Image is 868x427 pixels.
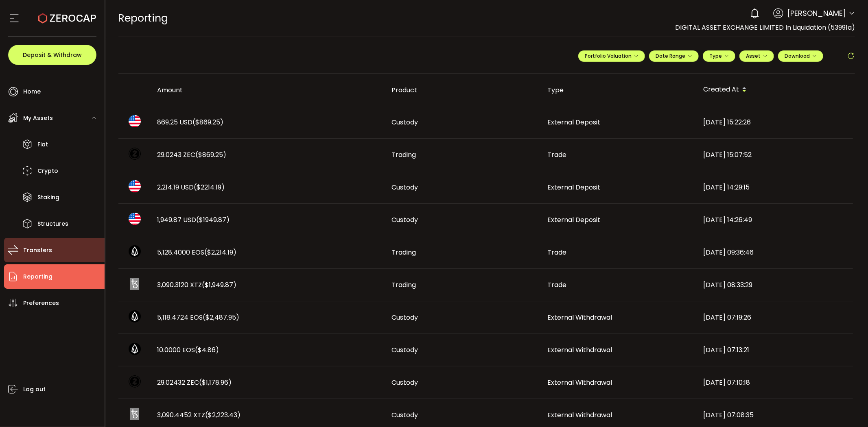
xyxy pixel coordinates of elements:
[697,183,853,192] div: [DATE] 14:29:15
[129,375,141,388] img: zec_portfolio.png
[157,215,230,224] span: 1,949.87 USD
[392,248,416,257] span: Trading
[129,180,141,192] img: usd_portfolio.svg
[548,215,601,224] span: External Deposit
[37,139,48,150] span: Fiat
[157,118,224,127] span: 869.25 USD
[23,271,52,283] span: Reporting
[548,118,601,127] span: External Deposit
[129,408,141,420] img: xtz_portfolio.png
[129,148,141,160] img: zec_portfolio.png
[23,244,52,256] span: Transfers
[703,50,735,62] button: Type
[129,310,141,322] img: eos_portfolio.png
[157,280,237,290] span: 3,090.3120 XTZ
[8,45,96,65] button: Deposit & Withdraw
[787,8,846,19] span: [PERSON_NAME]
[392,118,418,127] span: Custody
[23,112,53,124] span: My Assets
[697,313,853,322] div: [DATE] 07:19:26
[548,280,567,290] span: Trade
[697,150,853,159] div: [DATE] 15:07:52
[157,248,237,257] span: 5,128.4000 EOS
[195,345,219,355] span: ($4.86)
[548,378,612,387] span: External Withdrawal
[675,23,855,32] span: DIGITAL ASSET EXCHANGE LIMITED In Liquidation (53991a)
[129,213,141,225] img: usd_portfolio.svg
[206,410,241,420] span: ($2,223.43)
[129,343,141,355] img: eos_portfolio.png
[697,410,853,420] div: [DATE] 07:08:35
[392,215,418,224] span: Custody
[548,313,612,322] span: External Withdrawal
[697,378,853,387] div: [DATE] 07:10:18
[649,50,699,62] button: Date Range
[548,410,612,420] span: External Withdrawal
[392,378,418,387] span: Custody
[746,52,761,59] span: Asset
[785,52,817,59] span: Download
[205,248,237,257] span: ($2,214.19)
[37,165,58,177] span: Crypto
[392,410,418,420] span: Custody
[548,248,567,257] span: Trade
[157,410,241,420] span: 3,090.4452 XTZ
[157,183,225,192] span: 2,214.19 USD
[697,83,853,97] div: Created At
[709,52,729,59] span: Type
[203,313,240,322] span: ($2,487.95)
[392,345,418,355] span: Custody
[739,50,774,62] button: Asset
[385,85,541,95] div: Product
[157,150,227,159] span: 29.0243 ZEC
[37,218,68,230] span: Structures
[548,150,567,159] span: Trade
[392,313,418,322] span: Custody
[778,50,823,62] button: Download
[392,150,416,159] span: Trading
[129,115,141,127] img: usd_portfolio.svg
[23,52,82,58] span: Deposit & Withdraw
[37,192,59,203] span: Staking
[697,248,853,257] div: [DATE] 09:36:46
[548,183,601,192] span: External Deposit
[23,86,41,98] span: Home
[697,280,853,290] div: [DATE] 08:33:29
[151,85,385,95] div: Amount
[157,345,219,355] span: 10.0000 EOS
[129,278,141,290] img: xtz_portfolio.png
[578,50,645,62] button: Portfolio Valuation
[392,280,416,290] span: Trading
[129,245,141,257] img: eos_portfolio.png
[157,378,232,387] span: 29.02432 ZEC
[541,85,697,95] div: Type
[548,345,612,355] span: External Withdrawal
[193,118,224,127] span: ($869.25)
[196,150,227,159] span: ($869.25)
[199,378,232,387] span: ($1,178.96)
[392,183,418,192] span: Custody
[194,183,225,192] span: ($2214.19)
[23,297,59,309] span: Preferences
[697,118,853,127] div: [DATE] 15:22:26
[23,383,46,395] span: Log out
[697,215,853,224] div: [DATE] 14:26:49
[197,215,230,224] span: ($1949.87)
[585,52,638,59] span: Portfolio Valuation
[157,313,240,322] span: 5,118.4724 EOS
[656,52,692,59] span: Date Range
[697,345,853,355] div: [DATE] 07:13:21
[202,280,237,290] span: ($1,949.87)
[827,388,868,427] iframe: Chat Widget
[118,11,168,25] span: Reporting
